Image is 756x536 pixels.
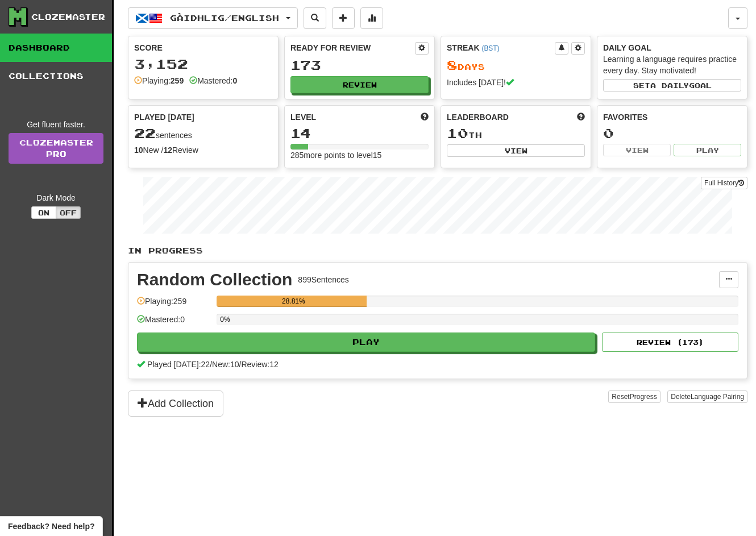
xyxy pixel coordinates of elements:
[290,58,429,72] div: 173
[163,146,172,155] strong: 12
[137,314,211,333] div: Mastered: 0
[447,144,585,157] button: View
[290,149,429,161] div: 285 more points to level 15
[290,42,415,53] div: Ready for Review
[134,57,272,71] div: 3,152
[9,119,103,130] div: Get fluent faster.
[134,144,272,156] div: New / Review
[134,42,272,53] div: Score
[137,333,595,352] button: Play
[137,296,211,314] div: Playing: 259
[220,296,367,307] div: 28.81%
[447,125,468,141] span: 10
[134,111,194,123] span: Played [DATE]
[212,360,239,369] span: New: 10
[134,146,143,155] strong: 10
[128,245,747,256] p: In Progress
[603,42,741,53] div: Daily Goal
[667,390,747,403] button: DeleteLanguage Pairing
[134,125,156,141] span: 22
[447,126,585,141] div: th
[603,144,671,156] button: View
[447,58,585,73] div: Day s
[650,81,689,89] span: a daily
[128,390,223,417] button: Add Collection
[9,192,103,203] div: Dark Mode
[8,521,94,532] span: Open feedback widget
[290,111,316,123] span: Level
[701,177,747,189] button: Full History
[56,206,81,219] button: Off
[608,390,660,403] button: ResetProgress
[170,13,279,23] span: Gàidhlig / English
[31,11,105,23] div: Clozemaster
[304,7,326,29] button: Search sentences
[290,126,429,140] div: 14
[602,333,738,352] button: Review (173)
[447,77,585,88] div: Includes [DATE]!
[9,133,103,164] a: ClozemasterPro
[360,7,383,29] button: More stats
[298,274,349,285] div: 899 Sentences
[674,144,741,156] button: Play
[421,111,429,123] span: Score more points to level up
[171,76,184,85] strong: 259
[447,57,458,73] span: 8
[232,76,237,85] strong: 0
[241,360,278,369] span: Review: 12
[577,111,585,123] span: This week in points, UTC
[603,53,741,76] div: Learning a language requires practice every day. Stay motivated!
[603,79,741,92] button: Seta dailygoal
[239,360,242,369] span: /
[210,360,212,369] span: /
[332,7,355,29] button: Add sentence to collection
[603,126,741,140] div: 0
[189,75,237,86] div: Mastered:
[447,111,509,123] span: Leaderboard
[147,360,210,369] span: Played [DATE]: 22
[447,42,555,53] div: Streak
[481,44,499,52] a: (BST)
[134,75,184,86] div: Playing:
[134,126,272,141] div: sentences
[31,206,56,219] button: On
[691,393,744,401] span: Language Pairing
[290,76,429,93] button: Review
[603,111,741,123] div: Favorites
[630,393,657,401] span: Progress
[128,7,298,29] button: Gàidhlig/English
[137,271,292,288] div: Random Collection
